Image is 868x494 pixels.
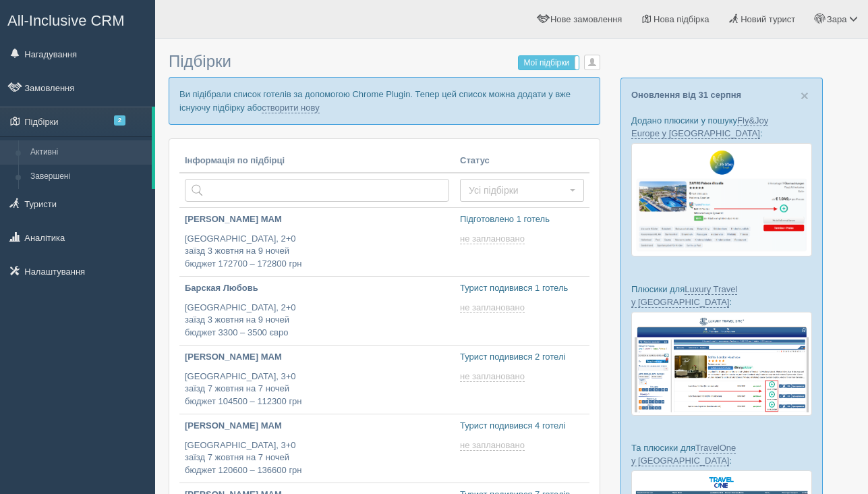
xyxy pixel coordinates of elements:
[262,103,319,113] a: створити нову
[631,312,812,416] img: luxury-travel-%D0%BF%D0%BE%D0%B4%D0%B1%D0%BE%D1%80%D0%BA%D0%B0-%D1%81%D1%80%D0%BC-%D0%B4%D0%BB%D1...
[460,351,584,364] p: Турист подивився 2 готелі
[185,439,449,477] p: [GEOGRAPHIC_DATA], 3+0 заїзд 7 жовтня на 7 ночей бюджет 120600 – 136600 грн
[460,179,584,202] button: Усі підбірки
[550,14,622,24] span: Нове замовлення
[114,115,125,126] span: 2
[741,14,795,24] span: Новий турист
[460,371,527,382] a: не заплановано
[185,233,449,271] p: [GEOGRAPHIC_DATA], 2+0 заїзд 3 жовтня на 9 ночей бюджет 172700 – 172800 грн
[24,165,152,189] a: Завершені
[631,441,812,467] p: Та плюсики для :
[460,440,527,451] a: не заплановано
[179,277,455,345] a: Барская Любовь [GEOGRAPHIC_DATA], 2+0заїзд 3 жовтня на 9 ночейбюджет 3300 – 3500 євро
[631,114,812,140] p: Додано плюсики у пошуку :
[185,302,449,339] p: [GEOGRAPHIC_DATA], 2+0 заїзд 3 жовтня на 9 ночей бюджет 3300 – 3500 євро
[455,149,589,173] th: Статус
[469,184,567,197] span: Усі підбірки
[185,213,449,226] p: [PERSON_NAME] MAM
[631,90,741,100] a: Оновлення від 31 серпня
[460,302,527,313] a: не заплановано
[185,420,449,433] p: [PERSON_NAME] MAM
[654,14,710,24] span: Нова підбірка
[185,351,449,364] p: [PERSON_NAME] MAM
[24,140,152,165] a: Активні
[179,149,455,173] th: Інформація по підбірці
[631,284,737,308] a: Luxury Travel у [GEOGRAPHIC_DATA]
[7,12,125,29] span: All-Inclusive CRM
[801,88,809,103] button: Close
[460,213,584,226] p: Підготовлено 1 готель
[827,14,847,24] span: Зара
[460,302,525,313] span: не заплановано
[460,440,525,451] span: не заплановано
[460,234,527,244] a: не заплановано
[179,346,455,414] a: [PERSON_NAME] MAM [GEOGRAPHIC_DATA], 3+0заїзд 7 жовтня на 7 ночейбюджет 104500 – 112300 грн
[169,77,600,124] p: Ви підібрали список готелів за допомогою Chrome Plugin. Тепер цей список можна додати у вже існую...
[185,282,449,295] p: Барская Любовь
[185,179,449,202] input: Пошук за країною або туристом
[179,208,455,276] a: [PERSON_NAME] MAM [GEOGRAPHIC_DATA], 2+0заїзд 3 жовтня на 9 ночейбюджет 172700 – 172800 грн
[519,56,579,70] label: Мої підбірки
[460,420,584,433] p: Турист подивився 4 готелі
[801,88,809,103] span: ×
[631,143,812,256] img: fly-joy-de-proposal-crm-for-travel-agency.png
[460,234,525,244] span: не заплановано
[179,414,455,483] a: [PERSON_NAME] MAM [GEOGRAPHIC_DATA], 3+0заїзд 7 жовтня на 7 ночейбюджет 120600 – 136600 грн
[1,1,154,38] a: All-Inclusive CRM
[460,282,584,295] p: Турист подивився 1 готель
[169,52,231,70] span: Підбірки
[631,283,812,308] p: Плюсики для :
[185,370,449,408] p: [GEOGRAPHIC_DATA], 3+0 заїзд 7 жовтня на 7 ночей бюджет 104500 – 112300 грн
[460,371,525,382] span: не заплановано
